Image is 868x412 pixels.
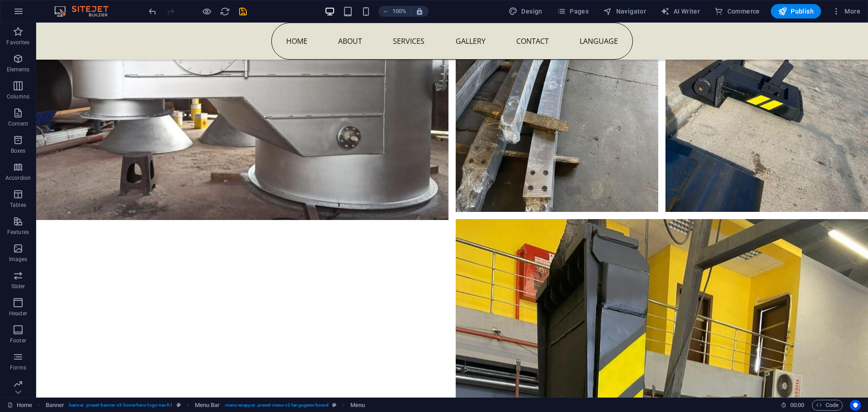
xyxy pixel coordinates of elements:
[224,400,329,411] span: . menu-wrapper .preset-menu-v2-langugewv-boxed
[828,4,864,19] button: More
[10,201,26,209] p: Tables
[797,402,798,408] span: :
[509,7,542,16] span: Design
[812,400,843,411] button: Code
[8,120,28,127] p: Content
[603,7,646,16] span: Navigator
[237,6,248,17] button: save
[771,4,821,19] button: Publish
[11,283,25,290] p: Slider
[46,400,65,411] span: Click to select. Double-click to edit
[415,7,424,15] i: On resize automatically adjust zoom level to fit chosen device.
[7,229,29,236] p: Features
[10,364,26,371] p: Forms
[6,39,29,46] p: Favorites
[10,337,26,344] p: Footer
[557,7,589,16] span: Pages
[816,400,839,411] span: Code
[378,6,410,17] button: 100%
[11,147,26,154] p: Boxes
[714,7,760,16] span: Commerce
[7,93,29,100] p: Columns
[219,6,230,17] button: reload
[177,403,181,407] i: This element is a customizable preset
[46,400,365,411] nav: breadcrumb
[505,4,546,19] button: Design
[711,4,764,19] button: Commerce
[5,174,31,182] p: Accordion
[7,66,30,73] p: Elements
[7,400,32,411] a: Click to cancel selection. Double-click to open Pages
[350,400,365,411] span: Click to select. Double-click to edit
[9,256,28,263] p: Images
[657,4,703,19] button: AI Writer
[790,400,804,411] span: 00 00
[68,400,173,411] span: . banner .preset-banner-v3-home-hero-logo-nav-h1
[9,310,27,317] p: Header
[195,400,220,411] span: Click to select. Double-click to edit
[505,4,546,19] div: Design (Ctrl+Alt+Y)
[660,7,700,16] span: AI Writer
[553,4,592,19] button: Pages
[147,6,158,17] button: undo
[599,4,650,19] button: Navigator
[778,7,814,16] span: Publish
[332,403,336,407] i: This element is a customizable preset
[850,400,861,411] button: Usercentrics
[147,6,158,17] i: Undo: Change menu items (Ctrl+Z)
[220,6,230,17] i: Reload page
[52,6,120,17] img: Editor Logo
[201,6,212,17] button: Click here to leave preview mode and continue editing
[238,6,248,17] i: Save (Ctrl+S)
[832,7,860,16] span: More
[392,6,406,17] h6: 100%
[781,400,805,411] h6: Session time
